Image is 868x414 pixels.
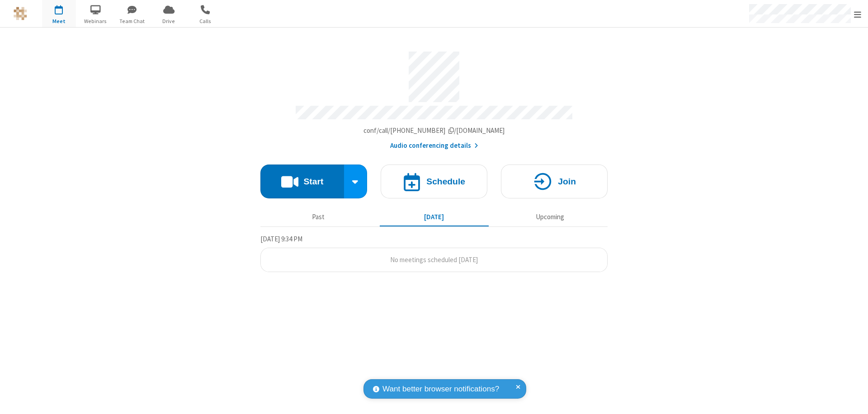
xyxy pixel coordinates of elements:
[363,126,505,136] button: Copy my meeting room linkCopy my meeting room link
[260,165,344,198] button: Start
[260,45,608,151] section: Account details
[501,165,608,198] button: Join
[363,126,505,135] span: Copy my meeting room link
[260,234,608,273] section: Today's Meetings
[426,177,465,186] h4: Schedule
[303,177,323,186] h4: Start
[264,208,373,226] button: Past
[390,255,478,264] span: No meetings scheduled [DATE]
[382,383,499,395] span: Want better browser notifications?
[152,17,186,25] span: Drive
[189,17,222,25] span: Calls
[495,208,604,226] button: Upcoming
[381,165,487,198] button: Schedule
[558,177,576,186] h4: Join
[79,17,113,25] span: Webinars
[115,17,149,25] span: Team Chat
[380,208,489,226] button: [DATE]
[42,17,76,25] span: Meet
[390,141,478,151] button: Audio conferencing details
[14,7,27,20] img: QA Selenium DO NOT DELETE OR CHANGE
[344,165,368,198] div: Start conference options
[260,235,302,243] span: [DATE] 9:34 PM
